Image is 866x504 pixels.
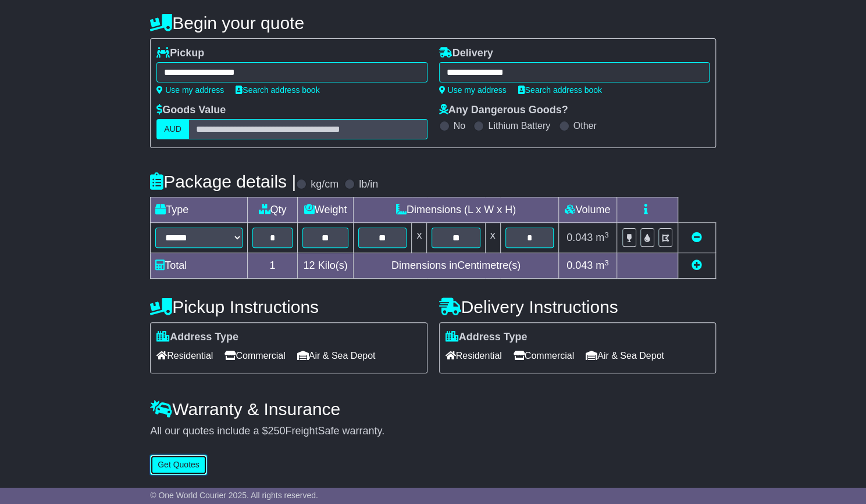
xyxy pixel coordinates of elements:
a: Use my address [156,85,224,95]
h4: Warranty & Insurance [150,399,716,419]
span: © One World Courier 2025. All rights reserved. [150,491,318,500]
h4: Begin your quote [150,13,716,33]
span: 0.043 [566,232,593,243]
a: Search address book [518,85,602,95]
td: x [412,223,427,253]
td: Weight [297,197,353,223]
label: Other [573,120,597,131]
label: Any Dangerous Goods? [439,104,568,117]
span: Air & Sea Depot [297,347,376,365]
label: lb/in [359,178,378,191]
span: Residential [446,347,502,365]
span: 12 [303,260,315,271]
span: 250 [268,425,285,437]
h4: Package details | [150,172,296,191]
a: Search address book [236,85,319,95]
td: Dimensions (L x W x H) [354,197,559,223]
span: 0.043 [566,260,593,271]
h4: Pickup Instructions [150,297,427,316]
td: Kilo(s) [297,253,353,279]
a: Use my address [439,85,507,95]
td: Qty [248,197,298,223]
span: Air & Sea Depot [586,347,664,365]
h4: Delivery Instructions [439,297,716,316]
span: m [596,232,609,243]
label: Pickup [156,47,204,60]
a: Remove this item [692,232,702,243]
td: x [485,223,500,253]
div: All our quotes include a $ FreightSafe warranty. [150,425,716,438]
span: Residential [156,347,213,365]
span: m [596,260,609,271]
button: Get Quotes [150,455,207,475]
label: Delivery [439,47,493,60]
sup: 3 [604,258,609,267]
label: No [454,120,465,131]
sup: 3 [604,231,609,239]
td: Type [151,197,248,223]
label: Goods Value [156,104,226,117]
td: Dimensions in Centimetre(s) [354,253,559,279]
td: Volume [558,197,616,223]
label: AUD [156,119,189,139]
label: Address Type [446,331,528,344]
td: Total [151,253,248,279]
span: Commercial [514,347,574,365]
a: Add new item [692,260,702,271]
label: Lithium Battery [488,120,550,131]
td: 1 [248,253,298,279]
label: Address Type [156,331,238,344]
span: Commercial [224,347,285,365]
label: kg/cm [311,178,338,191]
